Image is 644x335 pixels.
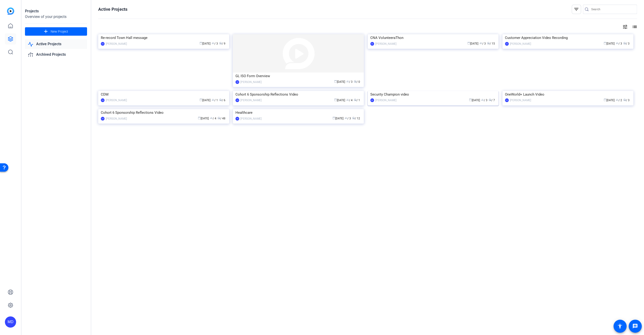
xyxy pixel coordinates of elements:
span: / 1 [354,99,360,102]
div: Overview of your projects [25,14,87,20]
span: calendar_today [198,117,201,119]
span: [DATE] [199,42,210,45]
h1: Active Projects [98,7,127,12]
div: SW [370,42,374,46]
div: SW [235,98,239,102]
span: / 3 [481,99,487,102]
div: Cohort 6 Sponsorship Reflections Video [235,91,361,98]
span: radio [354,80,357,83]
div: CNA VolunteeraThon [370,34,496,41]
span: / 9 [219,42,225,45]
a: Active Projects [25,39,87,49]
span: New Project [51,29,68,34]
span: radio [623,42,626,45]
span: group [345,117,347,119]
div: SW [235,117,239,121]
span: calendar_today [604,98,606,101]
img: blue-gradient.svg [7,7,14,15]
input: Search [591,7,633,12]
mat-icon: add [43,29,49,35]
span: / 0 [354,80,360,83]
span: radio [623,98,626,101]
span: [DATE] [199,99,210,102]
span: / 4 [346,99,353,102]
span: / 3 [623,42,630,45]
span: [DATE] [604,42,615,45]
button: New Project [25,27,87,36]
span: [DATE] [198,117,209,120]
div: [PERSON_NAME] [106,98,127,103]
span: radio [217,117,220,119]
span: calendar_today [469,98,472,101]
span: / 3 [212,42,218,45]
span: calendar_today [199,42,202,45]
span: / 3 [479,42,486,45]
span: [DATE] [467,42,478,45]
div: SW [101,117,105,121]
div: [PERSON_NAME] [240,116,262,121]
div: [PERSON_NAME] [375,41,396,46]
span: [DATE] [332,117,343,120]
span: calendar_today [604,42,606,45]
div: [PERSON_NAME] [106,116,127,121]
div: Healthcare [235,109,361,116]
mat-icon: tune [622,24,628,30]
span: calendar_today [199,98,202,101]
div: GL ISO Form Overview [235,73,361,79]
span: / 48 [217,117,225,120]
span: group [346,98,349,101]
div: [PERSON_NAME] [106,41,127,46]
span: radio [354,98,357,101]
mat-icon: filter_list [574,7,579,12]
div: OneWorld+ Launch Video [505,91,631,98]
span: / 3 [345,117,351,120]
span: / 7 [488,99,495,102]
span: / 1 [212,99,218,102]
span: / 15 [487,42,495,45]
div: [PERSON_NAME] [375,98,396,103]
span: group [479,42,482,45]
div: SW [101,42,105,46]
span: group [212,42,214,45]
span: group [210,117,213,119]
span: radio [219,98,222,101]
div: SW [370,98,374,102]
span: radio [352,117,355,119]
span: radio [487,42,490,45]
span: radio [488,98,491,101]
span: calendar_today [334,98,337,101]
span: group [616,98,619,101]
div: SW [505,98,509,102]
mat-icon: accessibility [617,323,623,329]
span: [DATE] [469,99,480,102]
div: Cohort 6 Sponsorship Reflections Video [101,109,227,116]
div: [PERSON_NAME] [510,41,531,46]
div: SW [101,98,105,102]
span: group [616,42,619,45]
span: calendar_today [334,80,337,83]
div: SW [505,42,509,46]
mat-icon: list [631,24,637,30]
div: CDM [101,91,227,98]
span: / 3 [623,99,630,102]
div: SW [235,80,239,84]
div: Projects [25,8,87,14]
mat-icon: message [632,323,638,329]
div: [PERSON_NAME] [510,98,531,103]
div: [PERSON_NAME] [240,98,262,103]
div: Re-record Town Hall message [101,34,227,41]
span: group [346,80,349,83]
span: calendar_today [467,42,470,45]
div: Customer Appreciation Video Recording [505,34,631,41]
span: / 2 [616,99,622,102]
div: MD [5,316,16,328]
span: calendar_today [332,117,335,119]
span: / 3 [616,42,622,45]
span: group [212,98,214,101]
div: [PERSON_NAME] [240,80,262,84]
span: / 4 [210,117,216,120]
span: radio [219,42,222,45]
span: [DATE] [334,99,345,102]
span: group [481,98,484,101]
span: / 6 [219,99,225,102]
